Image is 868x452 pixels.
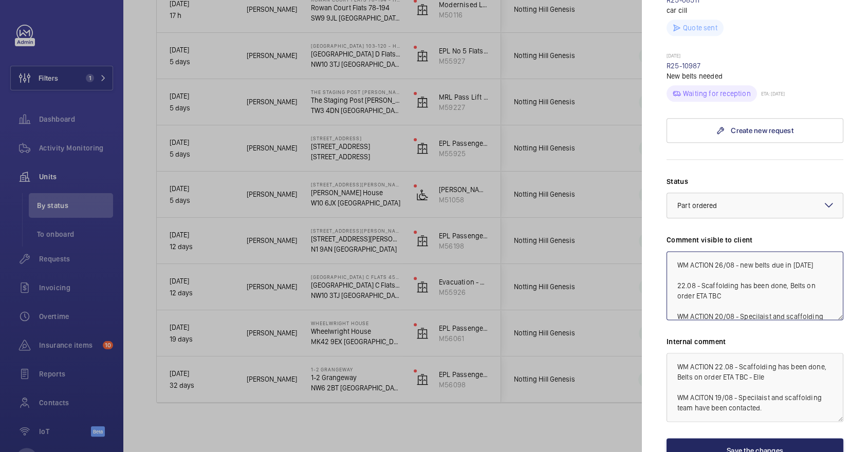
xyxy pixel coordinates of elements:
span: Part ordered [677,201,717,210]
label: Internal comment [667,336,843,347]
p: [DATE] [667,52,843,61]
p: Waiting for reception [683,88,751,99]
p: Quote sent [683,23,717,33]
p: ETA: [DATE] [757,90,785,97]
a: Create new request [667,118,843,143]
a: R25-10987 [667,62,701,70]
label: Comment visible to client [667,235,843,245]
p: New belts needed [667,71,843,81]
label: Status [667,176,843,186]
p: car cill [667,5,843,15]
